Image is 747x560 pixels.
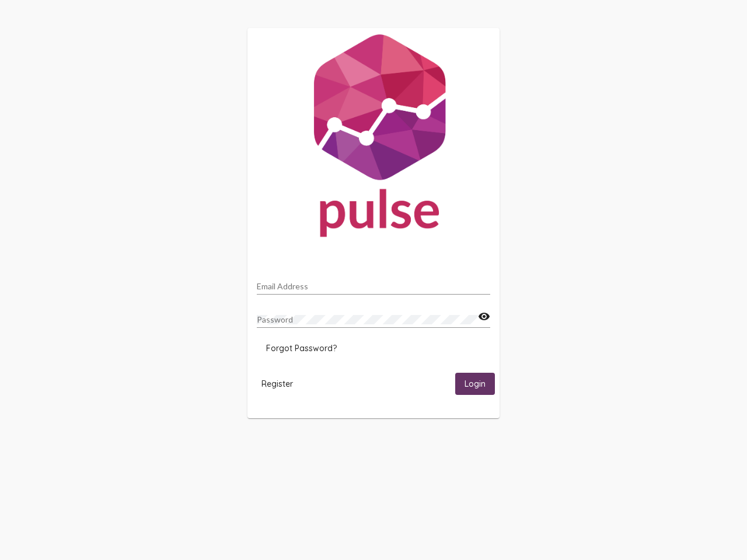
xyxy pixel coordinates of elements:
[465,379,486,390] span: Login
[266,343,337,353] span: Forgot Password?
[257,338,346,359] button: Forgot Password?
[478,310,490,324] mat-icon: visibility
[252,373,302,394] button: Register
[247,28,500,249] img: Pulse For Good Logo
[455,373,495,394] button: Login
[261,379,293,389] span: Register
